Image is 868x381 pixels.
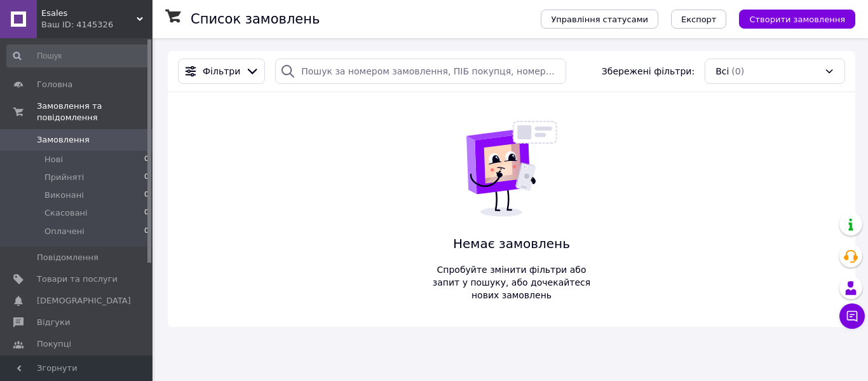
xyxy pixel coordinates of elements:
[44,190,84,201] span: Виконані
[37,295,131,307] span: [DEMOGRAPHIC_DATA]
[37,134,90,146] span: Замовлення
[739,10,855,29] button: Створити замовлення
[37,338,71,350] span: Покупці
[144,154,149,165] span: 0
[41,19,153,31] div: Ваш ID: 4145326
[731,66,744,76] span: (0)
[37,252,98,263] span: Повідомлення
[428,263,595,301] span: Спробуйте змінити фільтри або запит у пошуку, або дочекайтеся нових замовлень
[44,154,63,165] span: Нові
[275,59,566,84] input: Пошук за номером замовлення, ПІБ покупця, номером телефону, Email, номером накладної
[41,8,137,19] span: Esales
[44,207,88,219] span: Скасовані
[37,79,72,90] span: Головна
[551,15,648,24] span: Управління статусами
[37,317,70,328] span: Відгуки
[203,65,240,78] span: Фільтри
[602,65,695,78] span: Збережені фільтри:
[839,303,865,329] button: Чат з покупцем
[44,226,85,237] span: Оплачені
[144,190,149,201] span: 0
[715,65,729,78] span: Всі
[541,10,658,29] button: Управління статусами
[726,13,855,24] a: Створити замовлення
[428,235,595,253] span: Немає замовлень
[144,172,149,183] span: 0
[37,274,118,285] span: Товари та послуги
[671,10,727,29] button: Експорт
[681,15,717,24] span: Експорт
[6,45,150,67] input: Пошук
[749,15,845,24] span: Створити замовлення
[144,226,149,237] span: 0
[44,172,84,183] span: Прийняті
[37,100,153,123] span: Замовлення та повідомлення
[144,207,149,219] span: 0
[191,11,320,27] h1: Список замовлень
